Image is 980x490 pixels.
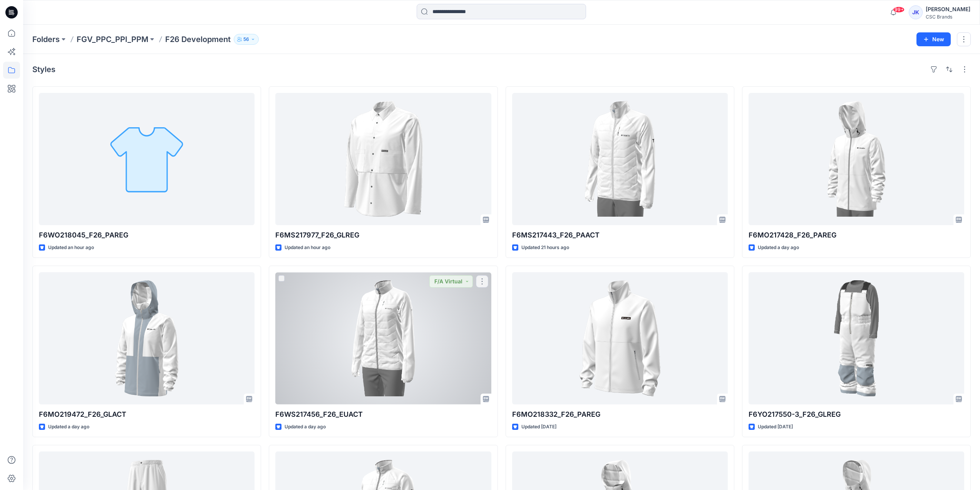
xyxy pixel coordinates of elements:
[165,34,231,45] p: F26 Development
[39,409,255,420] p: F6MO219472_F26_GLACT
[77,34,148,45] a: FGV_PPC_PPI_PPM
[48,244,94,252] p: Updated an hour ago
[32,34,60,45] a: Folders
[285,423,326,431] p: Updated a day ago
[749,409,964,420] p: F6YO217550-3_F26_GLREG
[521,244,569,252] p: Updated 21 hours ago
[749,93,964,225] a: F6MO217428_F26_PAREG
[275,272,491,404] a: F6WS217456_F26_EUACT
[512,93,728,225] a: F6MS217443_F26_PAACT
[39,230,255,241] p: F6WO218045_F26_PAREG
[893,7,905,13] span: 99+
[39,272,255,404] a: F6MO219472_F26_GLACT
[285,244,330,252] p: Updated an hour ago
[48,423,89,431] p: Updated a day ago
[512,230,728,241] p: F6MS217443_F26_PAACT
[234,34,259,45] button: 56
[758,244,799,252] p: Updated a day ago
[916,32,951,46] button: New
[749,272,964,404] a: F6YO217550-3_F26_GLREG
[39,93,255,225] a: F6WO218045_F26_PAREG
[926,14,970,20] div: CSC Brands
[749,230,964,241] p: F6MO217428_F26_PAREG
[512,272,728,404] a: F6MO218332_F26_PAREG
[275,93,491,225] a: F6MS217977_F26_GLREG
[926,5,970,14] div: [PERSON_NAME]
[758,423,793,431] p: Updated [DATE]
[275,409,491,420] p: F6WS217456_F26_EUACT
[909,5,923,19] div: JK
[243,35,249,44] p: 56
[512,409,728,420] p: F6MO218332_F26_PAREG
[275,230,491,241] p: F6MS217977_F26_GLREG
[32,65,55,74] h4: Styles
[521,423,556,431] p: Updated [DATE]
